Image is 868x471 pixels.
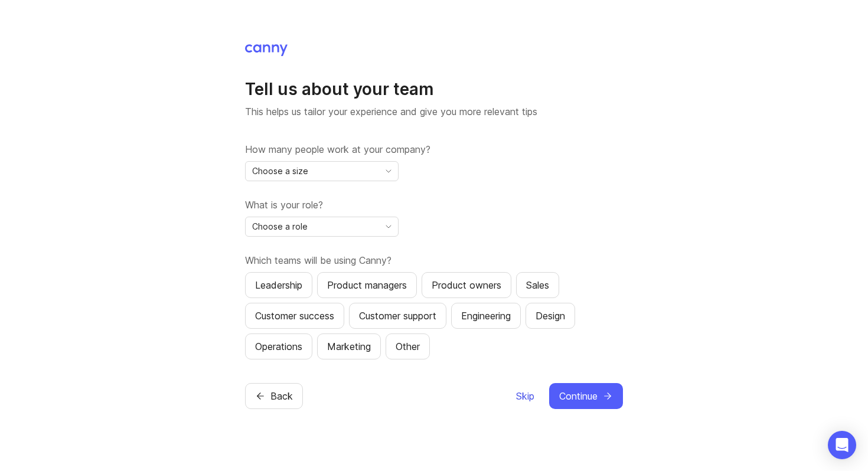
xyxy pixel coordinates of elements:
div: Product owners [432,278,501,292]
button: Design [526,303,575,329]
svg: toggle icon [379,222,398,231]
div: Engineering [461,309,511,323]
div: Design [536,309,565,323]
div: Other [396,339,420,354]
div: Customer support [359,309,436,323]
label: What is your role? [245,198,623,212]
p: This helps us tailor your experience and give you more relevant tips [245,104,623,119]
button: Customer success [245,303,344,329]
span: Continue [559,389,598,403]
label: How many people work at your company? [245,142,623,156]
button: Operations [245,333,312,359]
span: Back [270,389,293,403]
button: Continue [549,383,623,409]
button: Leadership [245,272,312,298]
button: Back [245,383,303,409]
div: toggle menu [245,161,399,181]
button: Marketing [317,333,381,359]
svg: toggle icon [379,166,398,176]
div: Leadership [255,278,302,292]
h1: Tell us about your team [245,78,623,100]
img: Canny Home [245,44,288,56]
span: Choose a role [252,220,308,233]
label: Which teams will be using Canny? [245,253,623,267]
button: Product owners [422,272,511,298]
button: Sales [516,272,559,298]
div: Operations [255,339,302,354]
span: Choose a size [252,165,308,178]
button: Skip [515,383,535,409]
button: Product managers [317,272,417,298]
button: Engineering [451,303,521,329]
div: Open Intercom Messenger [828,431,856,459]
div: Product managers [327,278,407,292]
button: Other [386,333,430,359]
div: Marketing [327,339,371,354]
div: toggle menu [245,217,399,237]
span: Skip [516,389,534,403]
div: Customer success [255,309,334,323]
button: Customer support [349,303,446,329]
div: Sales [526,278,549,292]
